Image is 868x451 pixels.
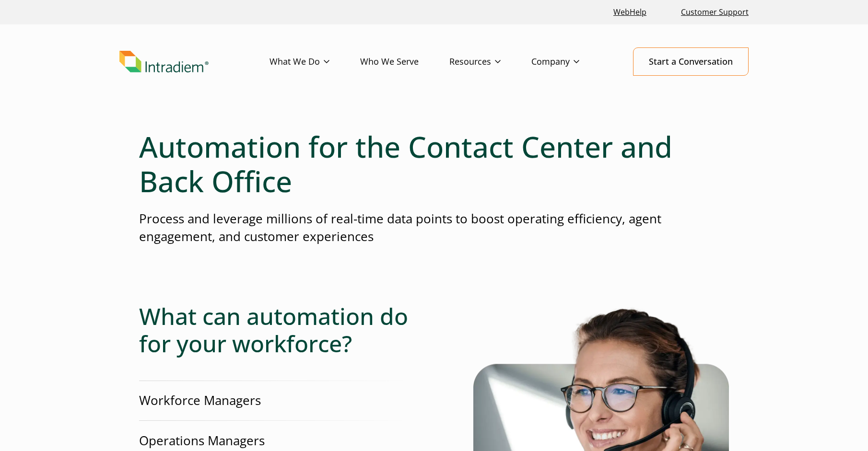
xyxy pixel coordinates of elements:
a: Who We Serve [360,48,449,76]
a: Link opens in a new window [610,2,650,23]
a: Customer Support [677,2,752,23]
a: Workforce Managers [119,381,414,421]
p: Workforce Managers [139,392,261,409]
a: Resources [449,48,531,76]
h2: What can automation do for your workforce? [139,302,434,358]
a: Company [531,48,610,76]
p: Operations Managers [139,432,265,450]
a: Link to homepage of Intradiem [119,51,270,73]
h1: Automation for the Contact Center and Back Office [139,129,729,198]
a: Start a Conversation [633,47,749,76]
img: Intradiem [119,51,209,73]
a: What We Do [270,48,360,76]
p: Process and leverage millions of real-time data points to boost operating efficiency, agent engag... [139,210,729,246]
